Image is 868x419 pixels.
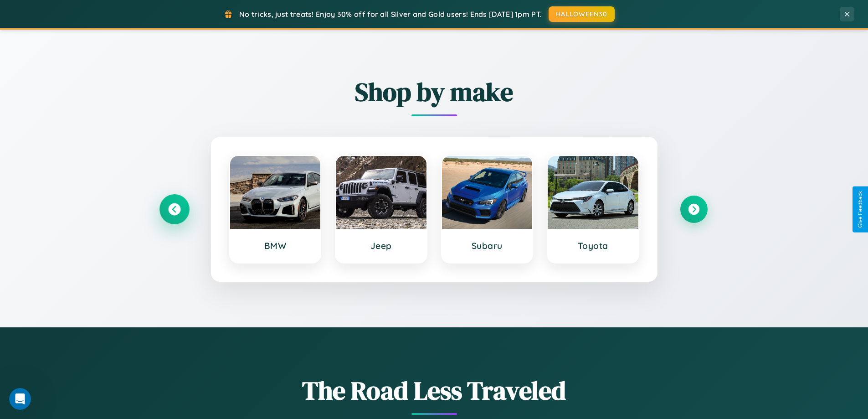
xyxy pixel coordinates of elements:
[239,10,542,19] span: No tricks, just treats! Enjoy 30% off for all Silver and Gold users! Ends [DATE] 1pm PT.
[557,240,629,251] h3: Toyota
[239,240,312,251] h3: BMW
[857,191,863,228] div: Give Feedback
[345,240,417,251] h3: Jeep
[451,240,524,251] h3: Subaru
[161,74,708,109] h2: Shop by make
[549,6,615,22] button: HALLOWEEN30
[9,388,31,410] iframe: Intercom live chat
[161,373,708,408] h1: The Road Less Traveled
